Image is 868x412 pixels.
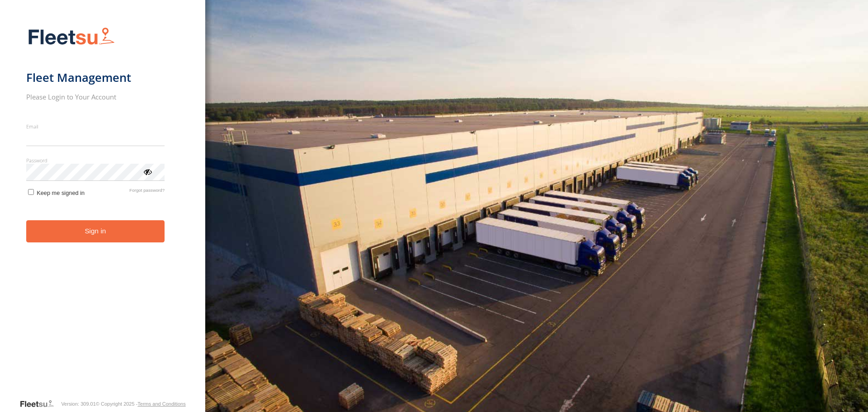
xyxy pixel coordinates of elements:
[19,399,61,408] a: Visit our Website
[26,92,165,101] h2: Please Login to Your Account
[61,401,95,407] div: Version: 309.01
[26,25,117,48] img: Fleetsu
[26,22,179,398] form: main
[37,189,85,196] span: Keep me signed in
[26,220,165,242] button: Sign in
[26,70,165,85] h1: Fleet Management
[26,157,165,164] label: Password
[28,189,34,195] input: Keep me signed in
[26,123,165,130] label: Email
[137,401,185,407] a: Terms and Conditions
[96,401,186,407] div: © Copyright 2025 -
[129,188,165,196] a: Forgot password?
[143,167,152,176] div: ViewPassword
